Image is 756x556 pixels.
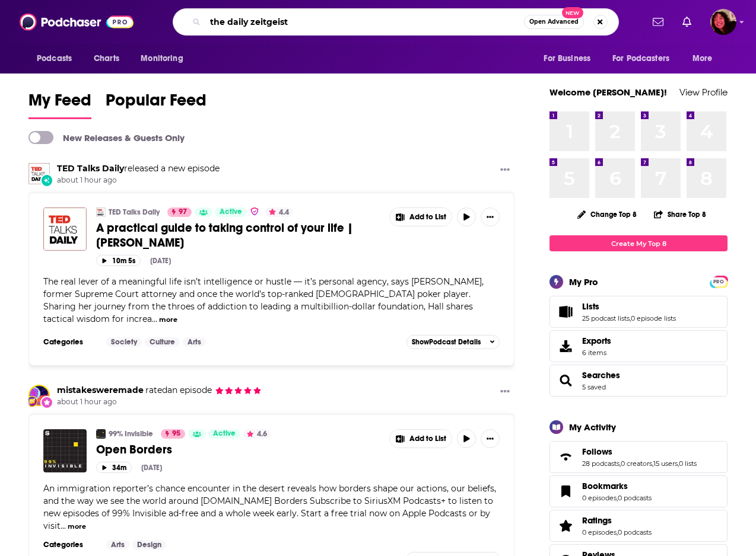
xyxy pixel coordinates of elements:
[132,540,166,549] a: Design
[30,386,49,405] img: mistakesweremade
[582,446,612,457] span: Follows
[57,163,220,174] h3: released a new episode
[617,528,618,536] span: ,
[220,206,242,218] span: Active
[582,481,628,491] span: Bookmarks
[612,50,669,67] span: For Podcasters
[96,429,106,439] img: 99% Invisible
[106,337,142,347] a: Society
[159,315,177,325] button: more
[648,12,668,32] a: Show notifications dropdown
[495,163,514,178] button: Show More Button
[582,301,599,312] span: Lists
[549,365,728,397] span: Searches
[630,314,631,322] span: ,
[711,277,726,286] a: PRO
[549,510,728,542] span: Ratings
[549,296,728,328] span: Lists
[43,276,484,324] span: The real lever of a meaningful life isn’t intelligence or hustle — it’s personal agency, says [PE...
[96,462,132,473] button: 34m
[28,90,91,117] span: My Feed
[28,163,50,184] img: TED Talks Daily
[106,540,129,549] a: Arts
[554,517,577,534] a: Ratings
[549,475,728,507] span: Bookmarks
[582,494,617,502] a: 0 episodes
[710,9,736,35] img: User Profile
[549,441,728,473] span: Follows
[605,47,687,70] button: open menu
[582,515,652,526] a: Ratings
[535,47,605,70] button: open menu
[167,207,192,217] a: 97
[57,163,124,174] a: TED Talks Daily
[109,429,153,439] a: 99% Invisible
[679,459,697,468] a: 0 lists
[549,330,728,362] a: Exports
[618,494,652,502] a: 0 podcasts
[213,428,236,440] span: Active
[96,255,141,266] button: 10m 5s
[86,47,126,70] a: Charts
[693,50,713,67] span: More
[161,429,185,439] a: 95
[173,8,619,36] div: Search podcasts, credits, & more...
[43,207,87,251] img: A practical guide to taking control of your life | Cate Hall
[554,483,577,500] a: Bookmarks
[172,428,180,440] span: 95
[621,459,652,468] a: 0 creators
[106,90,207,117] span: Popular Feed
[68,522,86,532] button: more
[57,175,220,186] span: about 1 hour ago
[96,207,106,217] img: TED Talks Daily
[96,442,172,457] span: Open Borders
[652,459,653,468] span: ,
[141,50,183,67] span: Monitoring
[582,528,617,536] a: 0 episodes
[582,459,620,468] a: 28 podcasts
[710,9,736,35] button: Show profile menu
[582,383,606,391] a: 5 saved
[406,335,500,349] button: ShowPodcast Details
[582,446,697,457] a: Follows
[43,483,496,531] span: An immigration reporter’s chance encounter in the desert reveals how borders shape our actions, o...
[481,207,500,226] button: Show More Button
[40,396,53,409] div: New Rating
[205,12,524,31] input: Search podcasts, credits, & more...
[20,11,134,33] img: Podchaser - Follow, Share and Rate Podcasts
[61,520,66,531] span: ...
[208,429,240,439] a: Active
[569,276,598,287] div: My Pro
[409,213,446,222] span: Add to List
[529,19,579,25] span: Open Advanced
[215,386,262,395] span: mistakesweremade's Rating: 5 out of 5
[57,385,144,395] a: mistakesweremade
[145,337,180,347] a: Culture
[582,370,620,381] a: Searches
[481,429,500,448] button: Show More Button
[43,429,87,472] a: Open Borders
[617,494,618,502] span: ,
[618,528,652,536] a: 0 podcasts
[152,314,157,324] span: ...
[43,540,97,549] h3: Categories
[150,257,171,265] div: [DATE]
[631,314,676,322] a: 0 episode lists
[141,464,162,472] div: [DATE]
[106,90,207,119] a: Popular Feed
[582,515,612,526] span: Ratings
[570,207,644,222] button: Change Top 8
[679,87,728,98] a: View Profile
[582,481,652,491] a: Bookmarks
[243,429,271,439] button: 4.6
[57,397,262,407] span: about 1 hour ago
[582,301,676,312] a: Lists
[711,277,726,286] span: PRO
[412,338,481,346] span: Show Podcast Details
[582,335,611,346] span: Exports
